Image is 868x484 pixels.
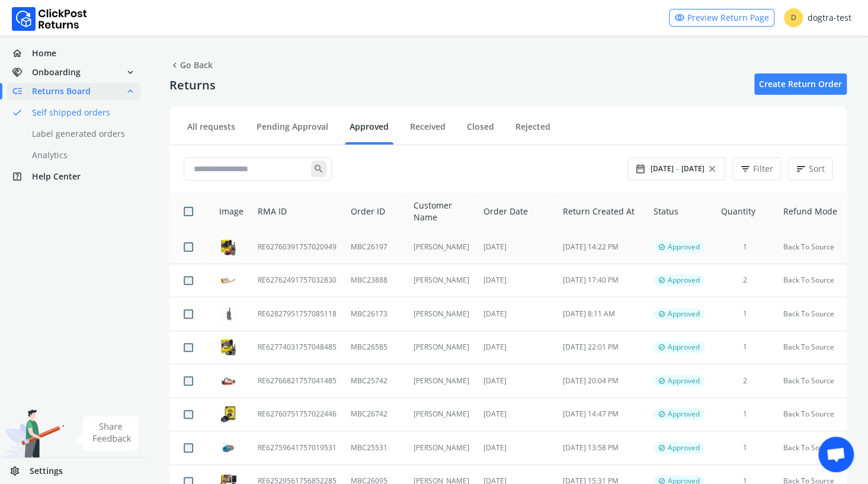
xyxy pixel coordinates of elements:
[9,463,30,479] span: settings
[476,364,555,398] td: [DATE]
[406,264,476,297] td: [PERSON_NAME]
[344,331,406,364] td: MBC26585
[635,161,646,177] span: date_range
[776,331,847,364] td: Back To Source
[658,443,665,453] span: verified
[205,193,251,230] th: Image
[32,47,56,59] span: Home
[668,309,700,319] span: Approved
[668,409,700,419] span: Approved
[125,64,136,81] span: expand_more
[668,342,700,352] span: Approved
[555,297,646,331] td: [DATE] 8:11 AM
[344,230,406,264] td: MBC26197
[344,297,406,331] td: MBC26173
[344,398,406,431] td: MBC26742
[406,398,476,431] td: [PERSON_NAME]
[555,230,646,264] td: [DATE] 14:22 PM
[713,264,776,297] td: 2
[713,364,776,398] td: 2
[784,8,851,27] div: dogtra-test
[219,306,237,322] img: row_image
[713,431,776,465] td: 1
[219,372,237,390] img: row_image
[476,230,555,264] td: [DATE]
[12,7,87,31] img: Logo
[788,158,832,180] button: sortSort
[740,161,751,177] span: filter_list
[476,297,555,331] td: [DATE]
[713,331,776,364] td: 1
[169,57,180,73] span: chevron_left
[784,8,803,27] span: D
[681,164,704,174] span: [DATE]
[32,85,91,97] span: Returns Board
[707,161,718,177] span: close
[651,164,674,174] span: [DATE]
[555,264,646,297] td: [DATE] 17:40 PM
[753,163,773,175] span: Filter
[776,364,847,398] td: Back To Source
[555,331,646,364] td: [DATE] 22:01 PM
[7,126,155,142] a: Label generated orders
[668,376,700,386] span: Approved
[658,376,665,386] span: verified
[776,264,847,297] td: Back To Source
[406,230,476,264] td: [PERSON_NAME]
[219,338,237,356] img: row_image
[219,405,237,423] img: row_image
[713,398,776,431] td: 1
[676,163,679,175] span: -
[125,83,136,100] span: expand_less
[344,364,406,398] td: MBC25742
[12,45,32,62] span: home
[818,437,854,472] a: Open chat
[406,193,476,230] th: Customer Name
[219,441,237,454] img: row_image
[776,230,847,264] td: Back To Source
[251,193,344,230] th: RMA ID
[344,264,406,297] td: MBC23888
[511,121,555,142] a: Rejected
[219,271,237,289] img: row_image
[169,78,216,92] h4: Returns
[776,193,847,230] th: Refund Mode
[713,297,776,331] td: 1
[668,275,700,285] span: Approved
[169,57,213,73] span: Go Back
[345,121,393,142] a: Approved
[658,342,665,352] span: verified
[251,398,344,431] td: RE62760751757022446
[713,193,776,230] th: Quantity
[311,161,326,177] span: search
[462,121,499,142] a: Closed
[344,193,406,230] th: Order ID
[12,64,32,81] span: handshake
[406,364,476,398] td: [PERSON_NAME]
[30,465,63,477] span: Settings
[405,121,450,142] a: Received
[555,193,646,230] th: Return Created At
[476,398,555,431] td: [DATE]
[251,297,344,331] td: RE62827951757085118
[406,331,476,364] td: [PERSON_NAME]
[7,168,140,185] a: help_centerHelp Center
[476,431,555,465] td: [DATE]
[674,9,685,26] span: visibility
[658,409,665,419] span: verified
[776,297,847,331] td: Back To Source
[713,230,776,264] td: 1
[754,73,847,95] a: Create Return Order
[251,431,344,465] td: RE62759641757019531
[251,364,344,398] td: RE62766821757041485
[251,264,344,297] td: RE62762491757032830
[74,416,139,451] img: share feedback
[668,242,700,252] span: Approved
[406,431,476,465] td: [PERSON_NAME]
[12,104,23,121] span: done
[646,193,713,230] th: Status
[12,168,32,185] span: help_center
[251,331,344,364] td: RE62774031757048485
[182,121,240,142] a: All requests
[555,431,646,465] td: [DATE] 13:58 PM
